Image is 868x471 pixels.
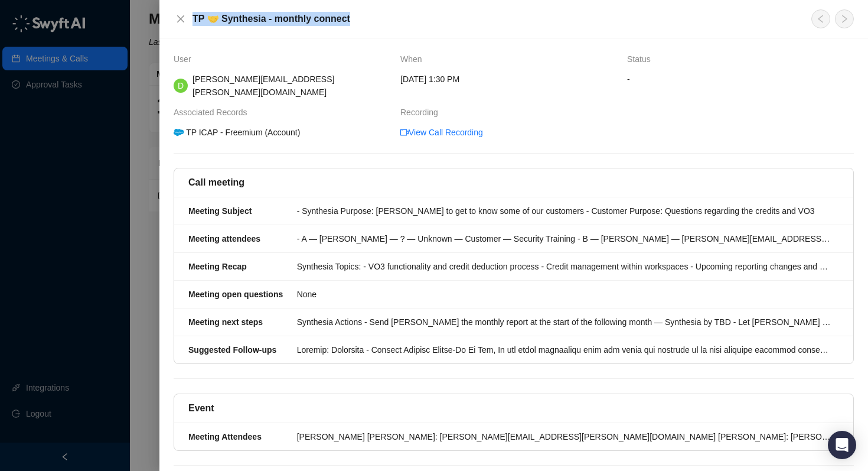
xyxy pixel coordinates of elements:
strong: Meeting Subject [188,206,252,216]
h5: Event [188,401,214,415]
span: video-camera [400,128,409,137]
div: Loremip: Dolorsita - Consect Adipisc Elitse-Do Ei Tem, In utl etdol magnaaliqu enim adm venia qui... [297,343,832,356]
strong: Meeting Attendees [188,432,262,441]
span: [DATE] 1:30 PM [400,73,459,86]
div: - Synthesia Purpose: [PERSON_NAME] to get to know some of our customers - Customer Purpose: Quest... [297,204,832,217]
span: D [178,79,184,92]
div: Synthesia Actions - Send [PERSON_NAME] the monthly report at the start of the following month — S... [297,316,832,329]
strong: Meeting next steps [188,317,263,327]
span: User [174,53,197,66]
span: [PERSON_NAME][EMAIL_ADDRESS][PERSON_NAME][DOMAIN_NAME] [192,74,334,97]
span: When [400,53,428,66]
strong: Meeting Recap [188,262,247,271]
span: Associated Records [174,106,253,119]
div: Synthesia Topics: - VO3 functionality and credit deduction process - Credit management within wor... [297,260,832,273]
div: [PERSON_NAME] [PERSON_NAME]: [PERSON_NAME][EMAIL_ADDRESS][PERSON_NAME][DOMAIN_NAME] [PERSON_NAME]... [297,430,832,443]
strong: Suggested Follow-ups [188,345,276,355]
a: video-cameraView Call Recording [400,126,483,139]
span: Recording [400,106,444,119]
h5: Call meeting [188,176,244,190]
div: Open Intercom Messenger [828,431,856,459]
button: Close [174,12,188,26]
span: - [627,73,854,86]
div: - A — [PERSON_NAME] — ? — Unknown — Customer — Security Training - B — [PERSON_NAME] — [PERSON_NA... [297,232,832,245]
div: None [297,288,832,301]
strong: Meeting attendees [188,234,260,243]
span: Status [627,53,657,66]
strong: Meeting open questions [188,290,283,299]
div: TP ICAP - Freemium (Account) [172,126,302,139]
h5: TP 🤝 Synthesia - monthly connect [192,12,797,26]
span: close [176,14,185,24]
